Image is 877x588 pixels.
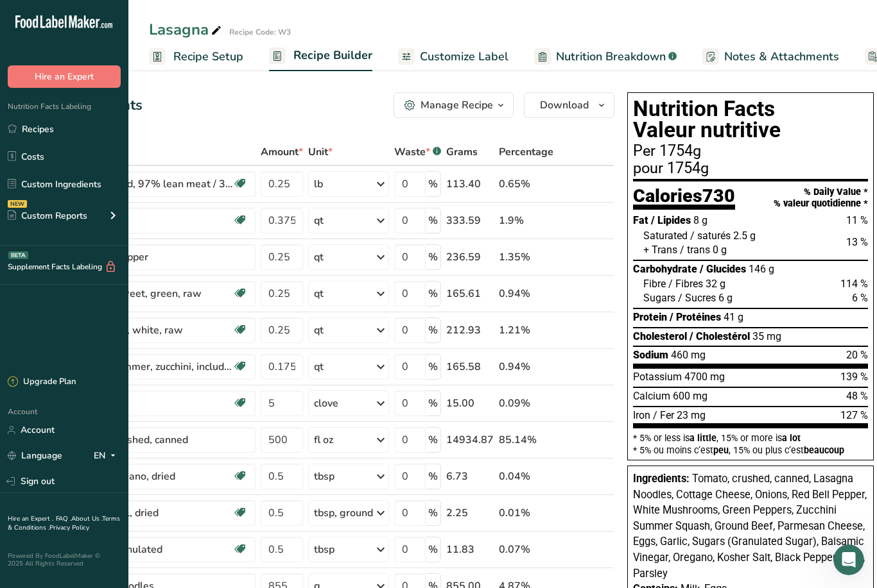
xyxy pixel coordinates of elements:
[314,505,373,521] div: tbsp, ground
[446,505,494,521] div: 2.25
[782,433,801,443] span: a lot
[229,26,291,38] div: Recipe Code: W3
[534,42,677,71] a: Nutrition Breakdown
[846,390,868,402] span: 48 %
[446,359,494,374] div: 165.58
[314,176,323,192] div: lb
[556,48,666,65] span: Nutrition Breakdown
[718,292,733,304] span: 6 g
[72,323,232,338] div: Mushrooms, white, raw
[633,330,687,342] span: Cholesterol
[8,444,62,467] a: Language
[633,349,668,361] span: Sodium
[700,263,746,275] span: / Glucides
[651,214,691,226] span: / Lipides
[314,359,324,374] div: qt
[8,552,121,567] div: Powered By FoodLabelMaker © 2025 All Rights Reserved
[72,213,232,228] div: Onions, raw
[752,330,781,342] span: 35 mg
[314,213,324,228] div: qt
[499,432,553,448] div: 85.14%
[724,48,839,65] span: Notes & Attachments
[633,446,868,455] div: * 5% ou moins c’est , 15% ou plus c’est
[446,144,478,160] span: Grams
[149,42,243,71] a: Recipe Setup
[499,213,553,228] div: 1.9%
[72,249,232,265] div: Red Bell Pepper
[446,396,494,411] div: 15.00
[8,376,76,389] div: Upgrade Plan
[499,144,553,160] span: Percentage
[499,359,553,374] div: 0.94%
[446,213,494,228] div: 333.59
[72,505,232,521] div: Spices, basil, dried
[149,18,224,41] div: Lasagna
[499,469,553,484] div: 0.04%
[499,286,553,301] div: 0.94%
[72,432,232,448] div: Tomato, crushed, canned
[314,286,324,301] div: qt
[72,176,232,192] div: Beef, ground, 97% lean meat / 3% fat, raw
[314,469,334,484] div: tbsp
[314,323,324,338] div: qt
[446,176,494,192] div: 113.40
[8,514,53,523] a: Hire an Expert .
[8,251,28,259] div: BETA
[8,65,121,88] button: Hire an Expert
[749,263,774,275] span: 146 g
[308,144,333,160] span: Unit
[690,230,731,242] span: / saturés
[8,209,87,223] div: Custom Reports
[71,514,102,523] a: About Us .
[499,505,553,521] div: 0.01%
[72,359,232,374] div: Squash, summer, zucchini, includes skin, raw
[643,278,666,290] span: Fibre
[633,390,670,402] span: Calcium
[314,432,333,448] div: fl oz
[446,432,494,448] div: 14934.87
[633,311,667,323] span: Protein
[398,42,508,71] a: Customize Label
[314,249,324,265] div: qt
[653,409,674,421] span: / Fer
[72,469,232,484] div: Spices, oregano, dried
[684,371,725,383] span: 4700 mg
[173,48,243,65] span: Recipe Setup
[643,230,688,242] span: Saturated
[690,330,750,342] span: / Cholestérol
[446,286,494,301] div: 165.61
[670,311,721,323] span: / Protéines
[840,371,868,383] span: 139 %
[293,47,372,64] span: Recipe Builder
[643,244,677,256] span: + Trans
[394,92,514,118] button: Manage Recipe
[633,409,650,421] span: Iron
[633,428,868,455] section: * 5% or less is , 15% or more is
[702,185,735,206] span: 730
[724,311,743,323] span: 41 g
[774,187,868,209] div: % Daily Value * % valeur quotidienne *
[446,323,494,338] div: 212.93
[713,244,727,256] span: 0 g
[633,371,682,383] span: Potassium
[702,42,839,71] a: Notes & Attachments
[314,542,334,557] div: tbsp
[671,349,706,361] span: 460 mg
[706,278,725,290] span: 32 g
[846,349,868,361] span: 20 %
[840,278,868,290] span: 114 %
[499,542,553,557] div: 0.07%
[713,445,729,455] span: peu
[524,92,614,118] button: Download
[804,445,844,455] span: beaucoup
[8,514,120,532] a: Terms & Conditions .
[673,390,708,402] span: 600 mg
[840,409,868,421] span: 127 %
[846,214,868,226] span: 11 %
[643,292,675,304] span: Sugars
[314,396,338,411] div: clove
[633,98,868,141] h1: Nutrition Facts Valeur nutritive
[56,514,71,523] a: FAQ .
[633,144,868,159] div: Per 1754g
[540,97,589,113] span: Download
